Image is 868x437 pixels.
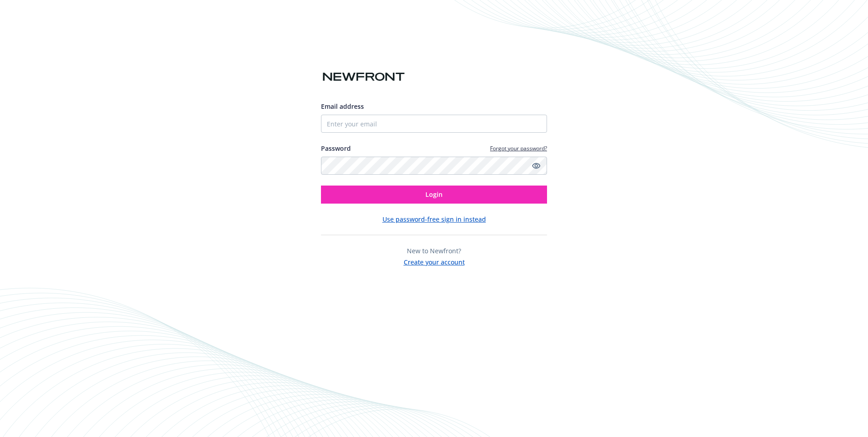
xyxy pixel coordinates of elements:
[321,69,406,85] img: Newfront logo
[531,160,542,171] a: Show password
[490,144,547,152] a: Forgot your password?
[321,144,351,153] label: Password
[321,102,364,111] span: Email address
[321,115,547,133] input: Enter your email
[321,157,547,175] input: Enter your password
[425,190,443,199] span: Login
[407,246,461,255] span: New to Newfront?
[404,256,465,267] button: Create your account
[382,214,486,224] button: Use password-free sign in instead
[321,186,547,204] button: Login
